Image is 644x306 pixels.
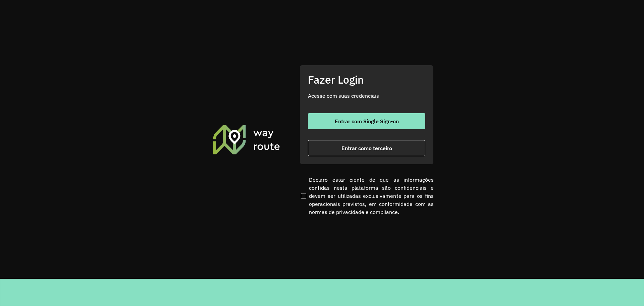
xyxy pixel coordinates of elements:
h2: Fazer Login [308,73,425,86]
label: Declaro estar ciente de que as informações contidas nesta plataforma são confidenciais e devem se... [300,176,434,216]
img: Roteirizador AmbevTech [212,124,281,155]
button: button [308,113,425,129]
span: Entrar com Single Sign-on [335,119,399,124]
button: button [308,140,425,156]
span: Entrar como terceiro [341,145,392,151]
p: Acesse com suas credenciais [308,92,425,100]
